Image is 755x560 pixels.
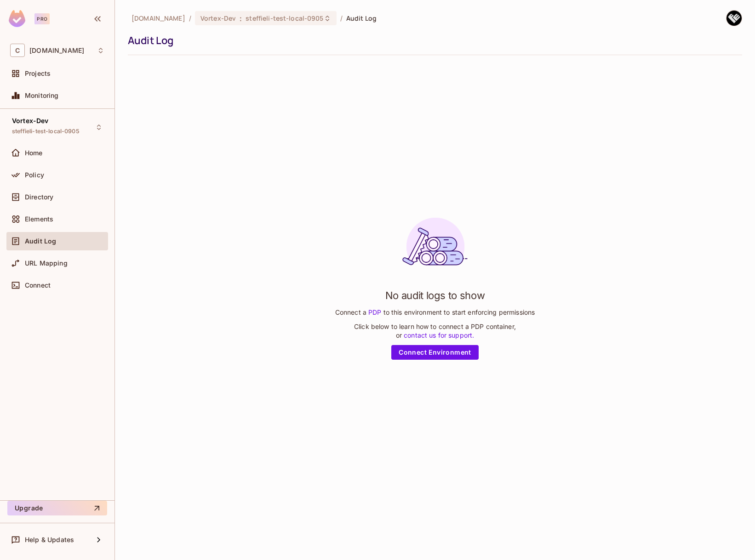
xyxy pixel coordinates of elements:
span: C [10,44,25,57]
span: Audit Log [346,14,377,23]
li: / [340,14,343,23]
h1: No audit logs to show [385,288,485,302]
span: Directory [25,193,53,201]
button: Upgrade [7,501,107,515]
span: steffieli-test-local-0905 [12,128,80,135]
span: Audit Log [25,238,56,245]
a: PDP [366,308,383,316]
p: Click below to learn how to connect a PDP container, or [354,322,516,339]
div: Audit Log [128,34,738,47]
span: Vortex-Dev [12,117,49,124]
a: contact us for support. [402,331,474,339]
span: Projects [25,70,51,77]
span: URL Mapping [25,260,68,267]
span: Home [25,149,43,157]
img: SReyMgAAAABJRU5ErkJggg== [9,10,25,27]
span: : [239,15,242,22]
span: the active workspace [132,14,185,23]
span: Policy [25,171,44,179]
div: Pro [34,13,50,24]
span: steffieli-test-local-0905 [246,14,323,23]
span: Help & Updates [25,536,74,543]
span: Elements [25,215,53,223]
img: Qianwen Li [726,11,742,26]
p: Connect a to this environment to start enforcing permissions [335,308,535,317]
li: / [189,14,191,23]
span: Monitoring [25,92,59,99]
span: Workspace: consoleconnect.com [29,47,84,54]
a: Connect Environment [391,345,479,360]
span: Vortex-Dev [200,14,236,23]
span: Connect [25,282,51,289]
